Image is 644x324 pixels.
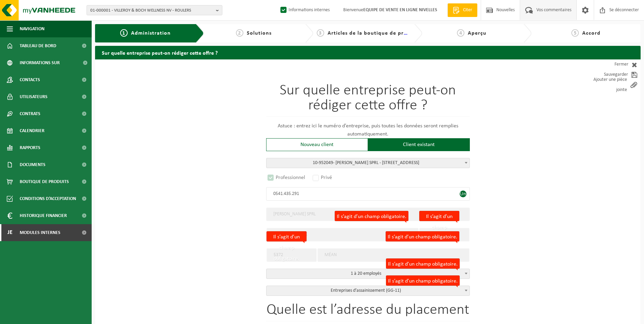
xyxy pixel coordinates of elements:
[579,80,641,90] a: Ajouter une pièce jointe
[266,286,470,295] span: Entreprises d’assainissement (GG-11)
[266,208,470,221] input: Nom
[460,191,466,197] span: Un
[20,139,40,156] span: Rapports
[266,228,419,241] input: Rue
[266,138,368,151] div: Nouveau client
[266,303,470,321] h1: Quelle est l’adresse du placement
[247,31,272,36] span: Solutions
[317,29,409,37] a: 3Articles de la boutique de produits
[266,231,307,241] label: Il s’agit d’un champ obligatoire.
[582,31,601,36] span: Accord
[266,158,470,168] span: <span class="highlight"><span class="highlight">10-952049</span></span> - DEVILLERS EDDY SPRL - 5...
[90,5,213,16] span: 01-000001 - VILLEROY & BOCH WELLNESS NV - ROULERS
[20,105,40,122] span: Contrats
[535,29,637,37] a: 5Accord
[363,7,437,13] strong: EQUIPE DE VENTE EN LIGNE NIVELLES
[313,160,333,165] span: 10-952049
[419,211,459,221] label: Il s’agit d’un champ obligatoire.
[207,29,299,37] a: 2Solutions
[120,29,128,37] span: 1
[335,211,408,221] label: Il s’agit d’un champ obligatoire.
[311,173,334,182] label: Privé
[386,231,459,241] label: Il s’agit d’un champ obligatoire.
[266,269,470,278] span: 1 à 20 employés
[20,54,78,71] span: Informations sur l’entreprise
[20,207,67,224] span: Historique financier
[447,3,477,17] a: Citer
[266,286,470,296] span: Entreprises d’assainissement (GG-11)
[457,29,464,37] span: 4
[20,224,60,241] span: Modules internes
[317,248,470,262] input: Ville
[20,20,44,37] span: Navigation
[579,59,641,70] a: Fermer
[266,122,470,138] p: Astuce : entrez ici le numéro d’entreprise, puis toutes les données seront remplies automatiquement.
[131,31,171,36] span: Administration
[20,156,45,173] span: Documents
[100,29,190,37] a: 1Administration
[614,59,628,70] font: Fermer
[604,70,628,80] font: Sauvegarder
[20,122,44,139] span: Calendrier
[328,31,420,36] span: Articles de la boutique de produits
[266,248,317,262] input: Code postal
[95,46,641,59] h2: Sur quelle entreprise peut-on rédiger cette offre ?
[266,187,470,201] input: Numéro d’entreprise
[461,7,474,14] span: Citer
[87,5,222,15] button: 01-000001 - VILLEROY & BOCH WELLNESS NV - ROULERS
[236,29,243,37] span: 2
[279,5,330,15] label: Informations internes
[317,29,324,37] span: 3
[266,83,470,117] h1: Sur quelle entreprise peut-on rédiger cette offre ?
[20,71,40,88] span: Contacts
[583,75,627,95] font: Ajouter une pièce jointe
[386,275,460,286] label: Il s’agit d’un champ obligatoire.
[579,70,641,80] a: Sauvegarder
[266,173,307,182] label: Professionnel
[266,269,470,279] span: 1 à 20 employés
[386,258,460,269] label: Il s’agit d’un champ obligatoire.
[20,37,56,54] span: Tableau de bord
[468,31,486,36] span: Aperçu
[368,138,470,151] div: Client existant
[571,29,579,37] span: 5
[343,7,437,13] font: Bienvenue
[20,190,76,207] span: Conditions d’acceptation
[7,224,13,241] span: Je
[426,29,518,37] a: 4Aperçu
[20,88,48,105] span: Utilisateurs
[266,158,470,168] span: <span class="highlight"><span class="highlight">10-952049</span></span> - DEVILLERS EDDY SPRL - 5...
[20,173,69,190] span: Boutique de produits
